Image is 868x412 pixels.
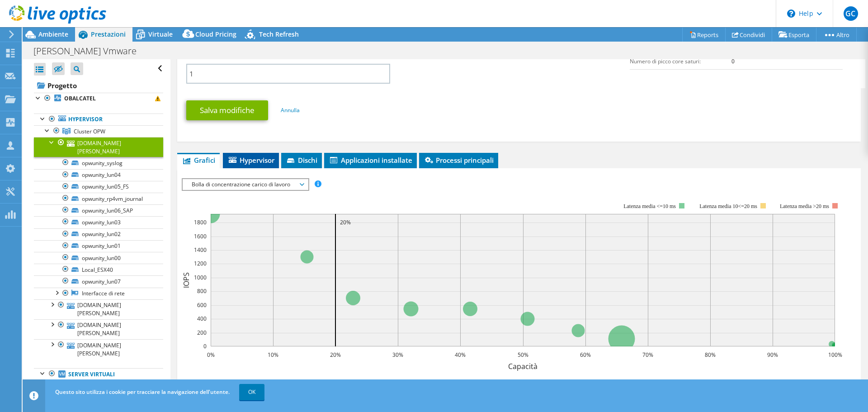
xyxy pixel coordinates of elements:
[34,319,163,339] a: [DOMAIN_NAME][PERSON_NAME]
[91,30,126,38] span: Prestazioni
[34,275,163,287] a: opwunity_lun07
[787,9,795,18] svg: \n
[194,218,207,226] text: 1800
[268,351,278,359] text: 10%
[34,157,163,169] a: opwunity_syslog
[340,218,351,226] text: 20%
[34,204,163,216] a: opwunity_lun06_SAP
[187,179,303,190] span: Bolla di concentrazione carico di lavoro
[186,100,268,120] a: Salva modifiche
[197,315,207,322] text: 400
[207,351,215,359] text: 0%
[34,252,163,264] a: opwunity_lun00
[64,95,96,102] b: OBALCATEL
[34,240,163,252] a: opwunity_lun01
[34,169,163,181] a: opwunity_lun04
[281,106,300,114] a: Annulla
[455,351,466,359] text: 40%
[329,156,412,165] span: Applicazioni installate
[197,287,207,295] text: 800
[34,78,163,93] a: Progetto
[239,384,264,400] a: OK
[34,125,163,137] a: Cluster OPW
[508,361,538,371] text: Capacità
[181,272,191,288] text: IOPS
[725,28,772,42] a: Condividi
[194,246,207,254] text: 1400
[630,53,731,69] td: Numero di picco core saturi:
[642,351,653,359] text: 70%
[34,137,163,157] a: [DOMAIN_NAME][PERSON_NAME]
[34,368,163,380] a: Server virtuali
[194,260,207,267] text: 1200
[731,57,735,65] b: 0
[148,30,173,38] span: Virtuale
[705,351,716,359] text: 80%
[34,228,163,240] a: opwunity_lun02
[34,93,163,104] a: OBALCATEL
[34,299,163,319] a: [DOMAIN_NAME][PERSON_NAME]
[580,351,591,359] text: 60%
[29,46,151,56] h1: [PERSON_NAME] Vmware
[699,203,757,209] tspan: Latenza media 10<=20 ms
[780,203,829,209] text: Latenza media >20 ms
[682,28,726,42] a: Reports
[34,339,163,359] a: [DOMAIN_NAME][PERSON_NAME]
[816,28,857,42] a: Altro
[828,351,842,359] text: 100%
[424,156,494,165] span: Processi principali
[227,156,274,165] span: Hypervisor
[34,114,163,125] a: Hypervisor
[197,329,207,336] text: 200
[195,30,236,38] span: Cloud Pricing
[34,181,163,193] a: opwunity_lun05_FS
[34,216,163,228] a: opwunity_lun03
[767,351,778,359] text: 90%
[34,264,163,275] a: Local_ESX40
[34,193,163,204] a: opwunity_rp4vm_journal
[182,156,215,165] span: Grafici
[197,301,207,309] text: 600
[34,288,163,299] a: Interfacce di rete
[330,351,341,359] text: 20%
[844,6,858,21] span: GC
[74,128,105,135] span: Cluster OPW
[772,28,816,42] a: Esporta
[392,351,403,359] text: 30%
[286,156,317,165] span: Dischi
[194,232,207,240] text: 1600
[518,351,528,359] text: 50%
[203,342,207,350] text: 0
[259,30,299,38] span: Tech Refresh
[194,274,207,281] text: 1000
[623,203,676,209] tspan: Latenza media <=10 ms
[38,30,68,38] span: Ambiente
[55,388,230,396] span: Questo sito utilizza i cookie per tracciare la navigazione dell'utente.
